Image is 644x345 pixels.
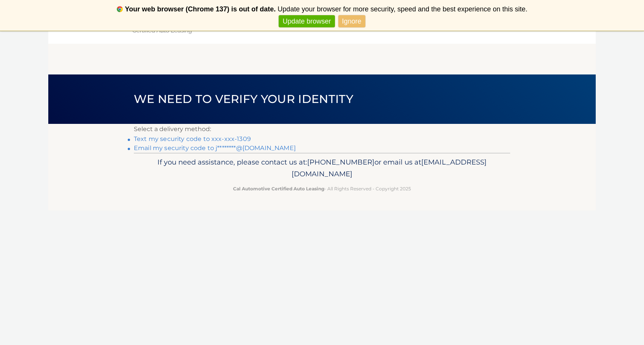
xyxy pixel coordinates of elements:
[233,186,324,191] strong: Cal Automotive Certified Auto Leasing
[134,135,251,142] a: Text my security code to xxx-xxx-1309
[134,144,296,152] a: Email my security code to j********@[DOMAIN_NAME]
[134,92,353,106] span: We need to verify your identity
[134,124,510,135] p: Select a delivery method:
[139,156,505,180] p: If you need assistance, please contact us at: or email us at
[338,15,365,28] a: Ignore
[279,15,335,28] a: Update browser
[125,5,276,13] b: Your web browser (Chrome 137) is out of date.
[307,158,374,166] span: [PHONE_NUMBER]
[278,5,527,13] span: Update your browser for more security, speed and the best experience on this site.
[139,185,505,193] p: - All Rights Reserved - Copyright 2025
